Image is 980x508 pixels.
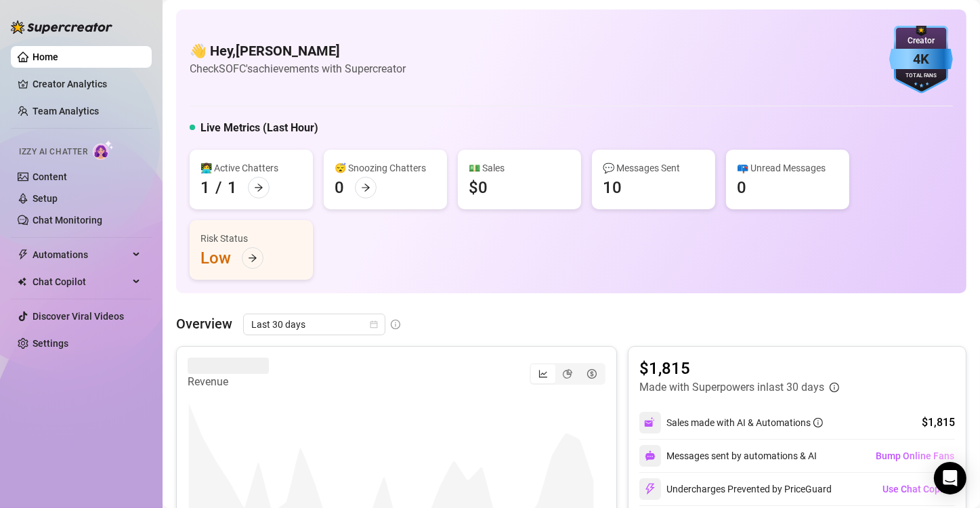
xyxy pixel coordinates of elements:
div: Sales made with AI & Automations [666,415,823,430]
span: Automations [33,244,129,266]
img: logo-BBDzfeDw.svg [11,20,112,34]
span: info-circle [830,383,839,392]
article: Made with Superpowers in last 30 days [639,379,824,396]
img: blue-badge-DgoSNQY1.svg [889,26,953,93]
div: Undercharges Prevented by PriceGuard [639,478,832,500]
img: AI Chatter [93,140,114,160]
span: Izzy AI Chatter [19,146,87,158]
a: Chat Monitoring [33,215,102,226]
img: Chat Copilot [18,277,26,287]
div: 1 [200,177,210,198]
div: 0 [335,177,344,198]
a: Team Analytics [33,106,99,117]
button: Bump Online Fans [875,445,955,467]
h5: Live Metrics (Last Hour) [200,120,318,136]
article: $1,815 [639,358,839,379]
div: 4K [889,49,953,70]
div: Total Fans [889,72,953,81]
div: 1 [228,177,237,198]
div: Open Intercom Messenger [934,462,966,494]
article: Revenue [188,374,269,390]
span: pie-chart [563,369,572,379]
a: Setup [33,193,58,204]
span: Use Chat Copilot [882,484,954,494]
div: 10 [603,177,622,198]
div: $0 [469,177,488,198]
span: arrow-right [254,183,263,192]
img: svg%3e [645,450,656,461]
a: Content [33,171,67,182]
a: Home [33,51,58,62]
button: Use Chat Copilot [882,478,955,500]
article: Overview [176,314,232,334]
div: 👩‍💻 Active Chatters [200,161,302,175]
span: dollar-circle [587,369,597,379]
span: info-circle [813,418,823,427]
img: svg%3e [644,483,656,495]
span: Last 30 days [251,314,377,335]
span: arrow-right [361,183,370,192]
span: Chat Copilot [33,271,129,293]
span: line-chart [538,369,548,379]
div: Creator [889,35,953,47]
a: Creator Analytics [33,73,141,95]
span: calendar [370,320,378,329]
div: $1,815 [922,415,955,431]
div: 0 [737,177,746,198]
div: 💵 Sales [469,161,570,175]
article: Check SOFC's achievements with Supercreator [190,60,406,77]
div: 😴 Snoozing Chatters [335,161,436,175]
img: svg%3e [644,417,656,429]
a: Discover Viral Videos [33,311,124,322]
div: segmented control [530,363,605,385]
span: Bump Online Fans [876,450,954,461]
div: 📪 Unread Messages [737,161,838,175]
a: Settings [33,338,68,349]
span: thunderbolt [18,249,28,260]
div: Risk Status [200,231,302,246]
span: info-circle [391,320,400,329]
div: Messages sent by automations & AI [639,445,817,467]
div: 💬 Messages Sent [603,161,704,175]
span: arrow-right [248,253,257,263]
h4: 👋 Hey, [PERSON_NAME] [190,41,406,60]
